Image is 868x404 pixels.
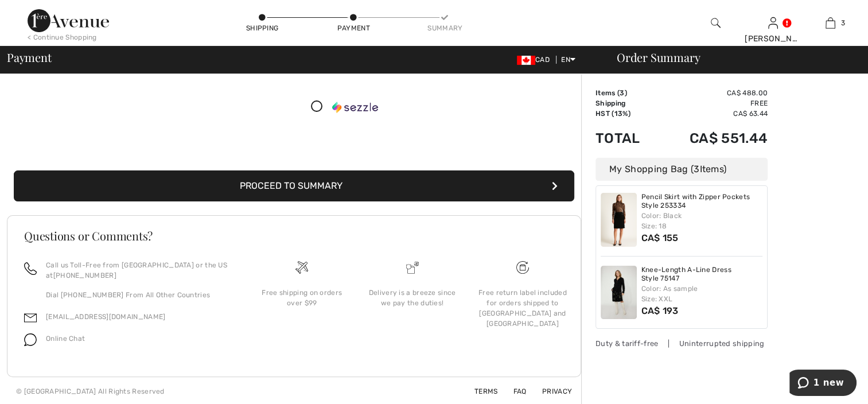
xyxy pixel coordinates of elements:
[768,16,778,30] img: My Info
[46,313,165,321] a: [EMAIL_ADDRESS][DOMAIN_NAME]
[601,193,637,247] img: Pencil Skirt with Zipper Pockets Style 253334
[46,290,233,300] p: Dial [PHONE_NUMBER] From All Other Countries
[802,16,858,30] a: 3
[516,261,529,274] img: Free shipping on orders over $99
[461,387,498,395] a: Terms
[768,17,778,28] a: Sign In
[641,211,763,231] div: Color: Black Size: 18
[14,170,574,201] button: Proceed to Summary
[641,232,679,243] span: CA$ 155
[336,23,371,33] div: Payment
[641,283,763,304] div: Color: As sample Size: XXL
[826,16,835,30] img: My Bag
[641,193,763,211] a: Pencil Skirt with Zipper Pockets Style 253334
[595,158,768,181] div: My Shopping Bag ( Items)
[24,312,37,324] img: email
[595,119,658,158] td: Total
[53,271,116,279] a: [PHONE_NUMBER]
[603,52,861,63] div: Order Summary
[658,119,768,158] td: CA$ 551.44
[332,102,378,113] img: Sezzle
[7,52,51,63] span: Payment
[517,56,535,65] img: Canadian Dollar
[245,23,279,33] div: Shipping
[406,261,419,274] img: Delivery is a breeze since we pay the duties!
[641,305,679,316] span: CA$ 193
[46,335,85,343] span: Online Chat
[528,387,572,395] a: Privacy
[658,98,768,108] td: Free
[24,262,37,275] img: call
[28,32,97,42] div: < Continue Shopping
[477,288,569,329] div: Free return label included for orders shipped to [GEOGRAPHIC_DATA] and [GEOGRAPHIC_DATA]
[595,88,658,98] td: Items ( )
[745,33,801,45] div: [PERSON_NAME]
[641,266,763,283] a: Knee-Length A-Line Dress Style 75147
[46,260,233,281] p: Call us Toll-Free from [GEOGRAPHIC_DATA] or the US at
[256,288,348,308] div: Free shipping on orders over $99
[595,98,658,108] td: Shipping
[561,56,575,64] span: EN
[24,333,37,346] img: chat
[366,288,458,308] div: Delivery is a breeze since we pay the duties!
[595,338,768,349] div: Duty & tariff-free | Uninterrupted shipping
[295,261,308,274] img: Free shipping on orders over $99
[694,164,699,174] span: 3
[427,23,462,33] div: Summary
[711,16,721,30] img: search the website
[16,386,165,397] div: © [GEOGRAPHIC_DATA] All Rights Reserved
[595,108,658,119] td: HST (13%)
[841,18,845,28] span: 3
[658,108,768,119] td: CA$ 63.44
[658,88,768,98] td: CA$ 488.00
[24,230,564,242] h3: Questions or Comments?
[517,56,554,64] span: CAD
[620,89,624,97] span: 3
[28,9,109,32] img: 1ère Avenue
[601,266,637,320] img: Knee-Length A-Line Dress Style 75147
[500,387,527,395] a: FAQ
[789,370,857,398] iframe: Opens a widget where you can chat to one of our agents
